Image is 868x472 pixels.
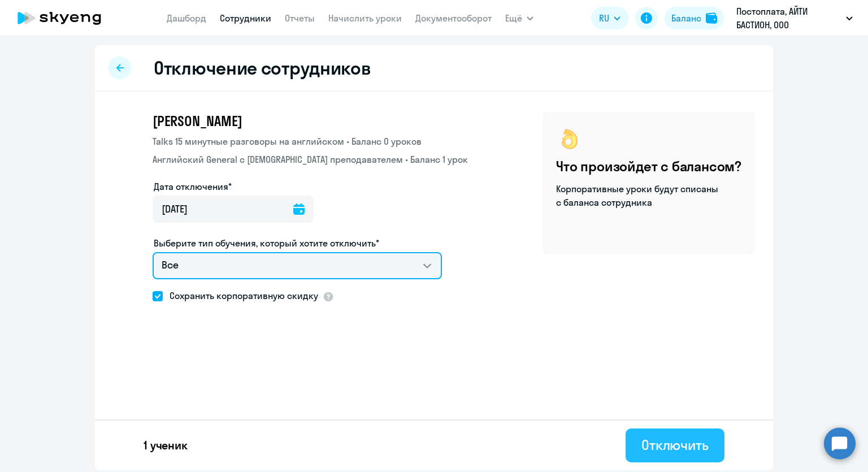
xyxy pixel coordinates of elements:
[153,135,468,148] p: Talks 15 минутные разговоры на английском • Баланс 0 уроков
[154,180,232,193] label: Дата отключения*
[220,12,271,24] a: Сотрудники
[328,12,402,24] a: Начислить уроки
[154,236,379,250] label: Выберите тип обучения, который хотите отключить*
[153,112,242,130] span: [PERSON_NAME]
[505,11,522,25] span: Ещё
[599,11,609,25] span: RU
[285,12,315,24] a: Отчеты
[626,428,724,462] button: Отключить
[154,57,371,79] h2: Отключение сотрудников
[731,5,858,32] button: Постоплата, АЙТИ БАСТИОН, ООО
[706,12,717,24] img: balance
[153,153,468,166] p: Английский General с [DEMOGRAPHIC_DATA] преподавателем • Баланс 1 урок
[556,157,741,175] h4: Что произойдет с балансом?
[556,182,720,209] p: Корпоративные уроки будут списаны с баланса сотрудника
[641,436,709,454] div: Отключить
[144,438,188,453] p: 1 ученик
[167,12,206,24] a: Дашборд
[671,11,701,25] div: Баланс
[505,7,533,29] button: Ещё
[153,196,314,223] input: дд.мм.гггг
[736,5,841,32] p: Постоплата, АЙТИ БАСТИОН, ООО
[556,125,583,153] img: ok
[665,7,724,29] button: Балансbalance
[163,289,318,302] span: Сохранить корпоративную скидку
[415,12,492,24] a: Документооборот
[591,7,628,29] button: RU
